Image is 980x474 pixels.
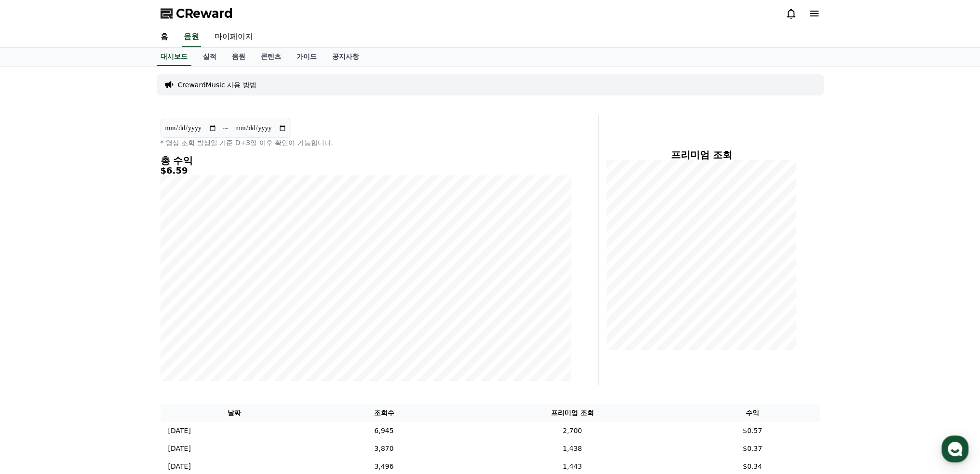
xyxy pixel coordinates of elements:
td: 1,438 [459,440,685,458]
a: 실적 [195,48,224,66]
p: ~ [223,122,229,134]
span: 설정 [149,320,161,328]
p: [DATE] [168,444,191,454]
h4: 총 수익 [161,155,571,166]
th: 프리미엄 조회 [459,404,685,422]
td: $0.57 [685,422,819,440]
a: CReward [161,6,233,21]
span: CReward [176,6,233,21]
a: 공지사항 [324,48,367,66]
a: 설정 [124,306,185,330]
td: 2,700 [459,422,685,440]
a: 음원 [224,48,253,66]
a: 가이드 [289,48,324,66]
a: 홈 [3,306,64,330]
p: [DATE] [168,461,191,472]
th: 수익 [685,404,819,422]
a: 홈 [153,27,176,47]
a: 대화 [64,306,124,330]
td: $0.37 [685,440,819,458]
span: 대화 [88,321,100,328]
a: 대시보드 [157,48,191,66]
a: 음원 [182,27,201,47]
td: 3,870 [309,440,460,458]
th: 조회수 [309,404,460,422]
h4: 프리미엄 조회 [606,149,797,160]
a: 마이페이지 [207,27,261,47]
a: CrewardMusic 사용 방법 [178,80,256,90]
span: 홈 [30,320,36,328]
p: [DATE] [168,426,191,436]
td: 6,945 [309,422,460,440]
h5: $6.59 [161,166,571,176]
p: * 영상 조회 발생일 기준 D+3일 이후 확인이 가능합니다. [161,138,571,148]
a: 콘텐츠 [253,48,289,66]
th: 날짜 [161,404,309,422]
